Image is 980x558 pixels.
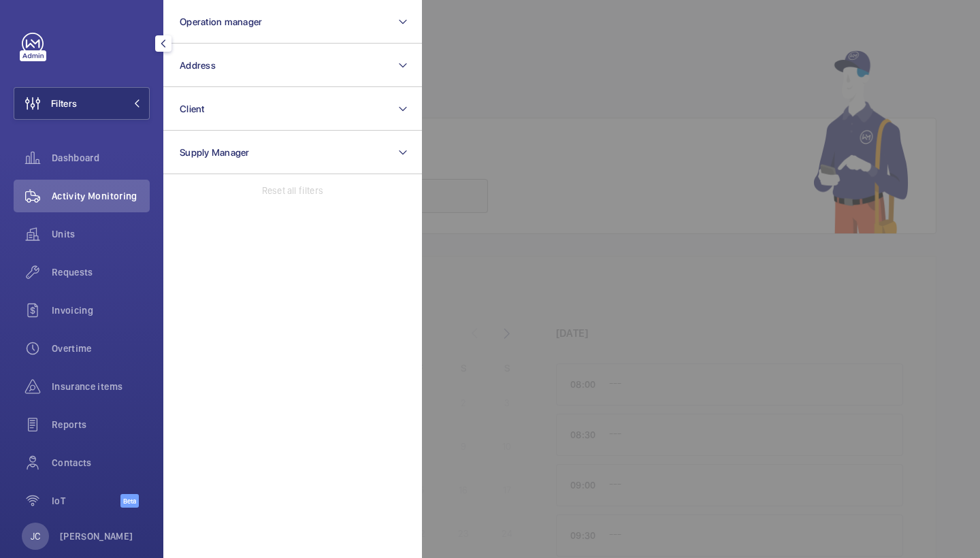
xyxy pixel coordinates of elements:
span: Contacts [52,456,150,470]
span: Dashboard [52,151,150,165]
p: JC [31,529,40,543]
span: Overtime [52,342,150,355]
button: Filters [14,87,150,120]
span: Requests [52,265,150,279]
span: Activity Monitoring [52,189,150,203]
span: Beta [120,494,139,508]
span: Filters [51,97,77,110]
p: [PERSON_NAME] [60,529,133,543]
span: Insurance items [52,380,150,393]
span: Units [52,227,150,241]
span: Reports [52,418,150,431]
span: IoT [52,494,120,508]
span: Invoicing [52,303,150,317]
